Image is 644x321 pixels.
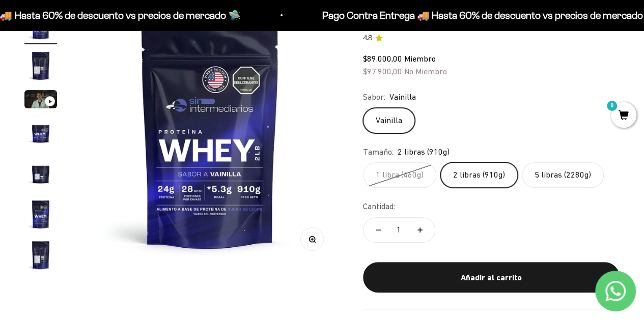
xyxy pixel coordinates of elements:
[404,67,447,76] span: No Miembro
[12,69,211,86] div: Reseñas de otros clientes
[363,33,620,44] a: 4.84.8 de 5.0 estrellas
[24,198,57,234] button: Ir al artículo 6
[24,239,57,271] img: Proteína Whey - Vainilla
[24,116,57,152] button: Ir al artículo 4
[363,67,402,76] span: $97.900,00
[24,239,57,274] button: Ir al artículo 7
[24,49,57,82] img: Proteína Whey - Vainilla
[404,54,436,63] span: Miembro
[363,145,394,159] legend: Tamaño:
[383,271,599,284] div: Añadir al carrito
[24,116,57,149] img: Proteína Whey - Vainilla
[389,91,416,104] span: Vainilla
[12,89,211,107] div: Una promoción especial
[166,153,211,170] button: Enviar
[12,16,211,40] p: ¿Qué te haría sentir más seguro de comprar este producto?
[24,157,57,190] img: Proteína Whey - Vainilla
[363,33,372,44] span: 4.8
[363,218,393,242] button: Reducir cantidad
[398,145,450,159] span: 2 libras (910g)
[81,9,339,266] img: Proteína Whey - Vainilla
[363,91,385,104] legend: Sabor:
[24,49,57,85] button: Ir al artículo 2
[24,157,57,193] button: Ir al artículo 5
[606,100,618,112] mark: 0
[405,218,435,242] button: Aumentar cantidad
[24,90,57,111] button: Ir al artículo 3
[24,198,57,230] img: Proteína Whey - Vainilla
[12,130,211,148] div: Un mejor precio
[12,109,211,127] div: Un video del producto
[611,110,636,122] a: 0
[12,48,211,66] div: Más información sobre los ingredientes
[363,262,620,293] button: Añadir al carrito
[363,54,402,63] span: $89.000,00
[363,200,395,213] label: Cantidad:
[167,153,210,170] span: Enviar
